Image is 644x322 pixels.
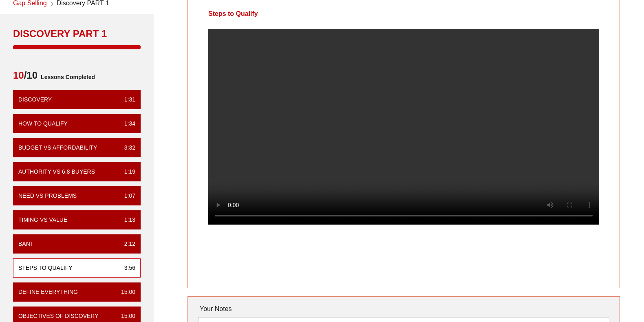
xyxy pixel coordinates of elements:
div: Timing vs Value [18,216,67,224]
div: BANT [18,240,33,248]
div: 3:32 [118,143,135,152]
div: Objectives of Discovery [18,312,99,320]
div: Budget vs Affordability [18,143,97,152]
div: Discovery [18,95,52,104]
div: 1:19 [118,168,135,176]
span: Lessons Completed [37,69,95,85]
div: 15:00 [115,312,135,320]
div: Define Everything [18,288,78,296]
div: 1:31 [118,95,135,104]
div: How To Qualify [18,119,68,128]
div: Discovery PART 1 [13,27,141,40]
span: /10 [13,69,37,85]
div: 1:34 [118,119,135,128]
div: 15:00 [115,288,135,296]
div: Steps to Qualify [18,264,73,272]
span: 10 [13,70,24,81]
div: 3:56 [118,264,135,272]
div: 2:12 [118,240,135,248]
div: 1:13 [118,216,135,224]
div: Your Notes [198,301,609,317]
div: 1:07 [118,192,135,200]
div: Authority vs 6.8 Buyers [18,168,95,176]
div: Need vs Problems [18,192,77,200]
